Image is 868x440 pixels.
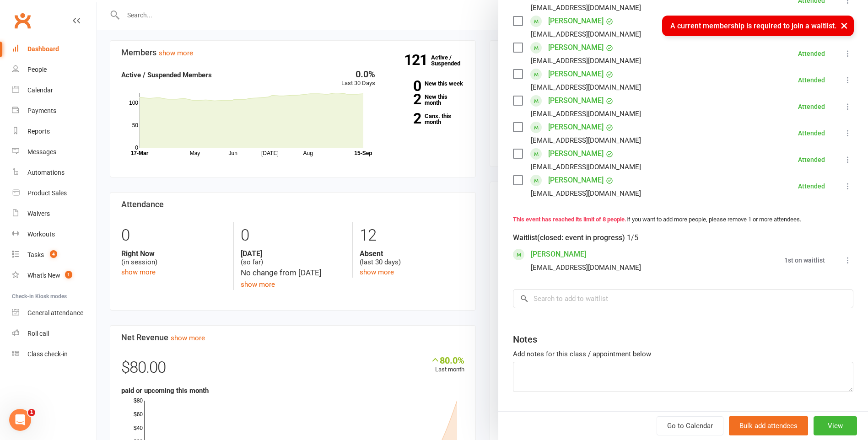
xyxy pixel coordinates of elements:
[662,16,854,36] div: A current membership is required to join a waitlist.
[27,169,65,176] div: Automations
[814,416,857,435] button: View
[513,215,853,225] div: If you want to add more people, please remove 1 or more attendees.
[12,323,97,344] a: Roll call
[548,146,604,161] a: [PERSON_NAME]
[50,250,57,258] span: 4
[784,257,825,263] div: 1st on waitlist
[27,272,60,279] div: What's New
[836,16,852,35] button: ×
[537,233,625,242] span: (closed: event in progress)
[798,183,825,189] div: Attended
[531,161,641,173] div: [EMAIL_ADDRESS][DOMAIN_NAME]
[65,271,72,279] span: 1
[798,156,825,163] div: Attended
[12,303,97,323] a: General attendance kiosk mode
[548,173,604,188] a: [PERSON_NAME]
[12,245,97,265] a: Tasks 4
[27,148,56,156] div: Messages
[12,121,97,142] a: Reports
[513,289,853,308] input: Search to add to waitlist
[12,162,97,183] a: Automations
[531,262,641,274] div: [EMAIL_ADDRESS][DOMAIN_NAME]
[531,2,641,14] div: [EMAIL_ADDRESS][DOMAIN_NAME]
[27,66,47,73] div: People
[27,251,44,258] div: Tasks
[798,50,825,57] div: Attended
[548,93,604,108] a: [PERSON_NAME]
[798,103,825,110] div: Attended
[531,134,641,146] div: [EMAIL_ADDRESS][DOMAIN_NAME]
[513,216,626,223] strong: This event has reached its limit of 8 people.
[12,39,97,59] a: Dashboard
[657,416,723,435] a: Go to Calendar
[12,142,97,162] a: Messages
[548,14,604,28] a: [PERSON_NAME]
[531,81,641,93] div: [EMAIL_ADDRESS][DOMAIN_NAME]
[27,107,56,114] div: Payments
[798,77,825,83] div: Attended
[27,309,83,317] div: General attendance
[27,128,50,135] div: Reports
[27,210,50,217] div: Waivers
[27,330,49,337] div: Roll call
[12,59,97,80] a: People
[513,333,537,346] div: Notes
[12,344,97,365] a: Class kiosk mode
[531,247,586,262] a: [PERSON_NAME]
[27,45,59,53] div: Dashboard
[513,231,638,244] div: Waitlist
[12,204,97,224] a: Waivers
[513,349,853,360] div: Add notes for this class / appointment below
[27,189,67,197] div: Product Sales
[28,409,35,416] span: 1
[548,40,604,55] a: [PERSON_NAME]
[27,350,68,358] div: Class check-in
[531,55,641,67] div: [EMAIL_ADDRESS][DOMAIN_NAME]
[9,409,31,431] iframe: Intercom live chat
[627,231,638,244] div: 1/5
[531,108,641,120] div: [EMAIL_ADDRESS][DOMAIN_NAME]
[11,9,34,32] a: Clubworx
[12,183,97,204] a: Product Sales
[548,67,604,81] a: [PERSON_NAME]
[12,101,97,121] a: Payments
[548,120,604,134] a: [PERSON_NAME]
[531,188,641,199] div: [EMAIL_ADDRESS][DOMAIN_NAME]
[12,265,97,286] a: What's New1
[27,231,55,238] div: Workouts
[729,416,808,435] button: Bulk add attendees
[27,86,53,94] div: Calendar
[12,80,97,101] a: Calendar
[798,130,825,136] div: Attended
[12,224,97,245] a: Workouts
